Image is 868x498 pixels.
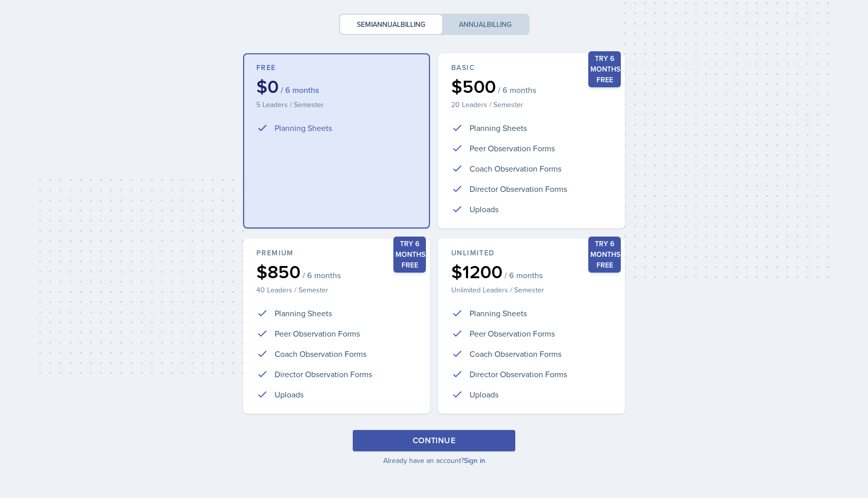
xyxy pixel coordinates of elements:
[413,435,455,447] div: Continue
[470,307,527,319] p: Planning Sheets
[470,388,498,401] p: Uploads
[256,248,417,258] div: Premium
[400,19,425,29] span: billing
[256,262,417,281] div: $850
[256,77,417,95] div: $0
[256,285,417,295] p: 40 Leaders / Semester
[275,122,332,134] p: Planning Sheets
[505,270,543,280] span: / 6 months
[275,348,366,360] p: Coach Observation Forms
[275,307,332,319] p: Planning Sheets
[256,62,417,73] div: Free
[470,348,561,360] p: Coach Observation Forms
[451,248,612,258] div: Unlimited
[470,122,527,134] p: Planning Sheets
[588,51,621,87] div: Try 6 months free
[470,162,561,175] p: Coach Observation Forms
[498,85,536,95] span: / 6 months
[353,430,515,451] button: Continue
[451,62,612,73] div: Basic
[470,142,555,154] p: Peer Observation Forms
[470,327,555,340] p: Peer Observation Forms
[588,237,621,273] div: Try 6 months free
[451,262,612,281] div: $1200
[256,99,417,110] p: 5 Leaders / Semester
[442,15,528,34] button: Annualbilling
[275,388,304,401] p: Uploads
[281,85,319,95] span: / 6 months
[393,237,426,273] div: Try 6 months free
[451,285,612,295] p: Unlimited Leaders / Semester
[451,99,612,110] p: 20 Leaders / Semester
[451,77,612,95] div: $500
[464,455,485,466] a: Sign in
[340,15,442,34] button: Semiannualbilling
[487,19,512,29] span: billing
[243,455,625,466] p: Already have an account?
[470,203,498,215] p: Uploads
[470,368,567,380] p: Director Observation Forms
[470,183,567,195] p: Director Observation Forms
[303,270,341,280] span: / 6 months
[275,368,372,380] p: Director Observation Forms
[275,327,360,340] p: Peer Observation Forms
